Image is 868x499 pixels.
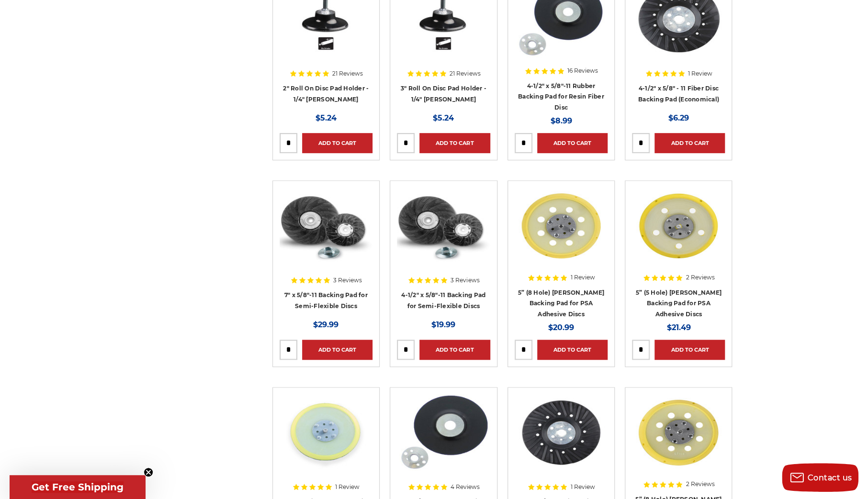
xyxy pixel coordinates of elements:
span: Get Free Shipping [32,481,124,493]
a: 5” (8 Hole) DA Sander Backing Pad for PSA Adhesive Discs [515,188,608,310]
a: 4-1/2" x 5/8"-11 Backing Pad for Semi-Flexible Discs [397,188,490,310]
a: Add to Cart [654,133,725,153]
div: Get Free ShippingClose teaser [10,475,146,499]
img: 5” DA Orbital Sander Backing Pad for PSA Adhesive Discs [280,394,372,471]
a: 5” (5 Hole) DA Sander Backing Pad for PSA Adhesive Discs [632,188,725,310]
img: 5” (8 Hole) DA Sander Backing Pad for Hook & Loop Discs [632,394,725,471]
button: Contact us [782,463,858,492]
button: Close teaser [144,467,153,477]
a: 5” (8 Hole) [PERSON_NAME] Backing Pad for PSA Adhesive Discs [518,289,604,318]
img: 5" ribbed resin fiber backing pad for extended disc life and enhanced cooling [515,394,608,471]
span: $19.99 [431,320,455,329]
a: Add to Cart [419,340,490,360]
span: $21.49 [666,323,690,332]
a: Add to Cart [302,340,372,360]
a: Add to Cart [537,133,608,153]
a: Add to Cart [654,340,725,360]
span: $29.99 [313,320,338,329]
span: Contact us [808,473,852,482]
img: 5 Inch Backing Pad for resin fiber disc with 5/8"-11 locking nut rubber [397,394,490,471]
img: 5” (5 Hole) DA Sander Backing Pad for PSA Adhesive Discs [632,188,725,264]
a: 7" x 5/8"-11 Backing Pad for Semi-Flexible Discs [280,188,372,310]
a: Add to Cart [302,133,372,153]
span: $8.99 [550,116,572,125]
a: 5” (5 Hole) [PERSON_NAME] Backing Pad for PSA Adhesive Discs [636,289,721,318]
img: 4-1/2" x 5/8"-11 Backing Pad for Semi-Flexible Discs [397,188,490,264]
a: Add to Cart [537,340,608,360]
a: 4-1/2" x 5/8"-11 Rubber Backing Pad for Resin Fiber Disc [518,82,604,111]
img: 7" x 5/8"-11 Backing Pad for Semi-Flexible Discs [280,188,372,264]
span: $20.99 [548,323,574,332]
span: $6.29 [668,113,689,122]
a: Add to Cart [419,133,490,153]
span: $5.24 [433,113,454,122]
img: 5” (8 Hole) DA Sander Backing Pad for PSA Adhesive Discs [515,188,608,264]
span: $5.24 [316,113,337,122]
